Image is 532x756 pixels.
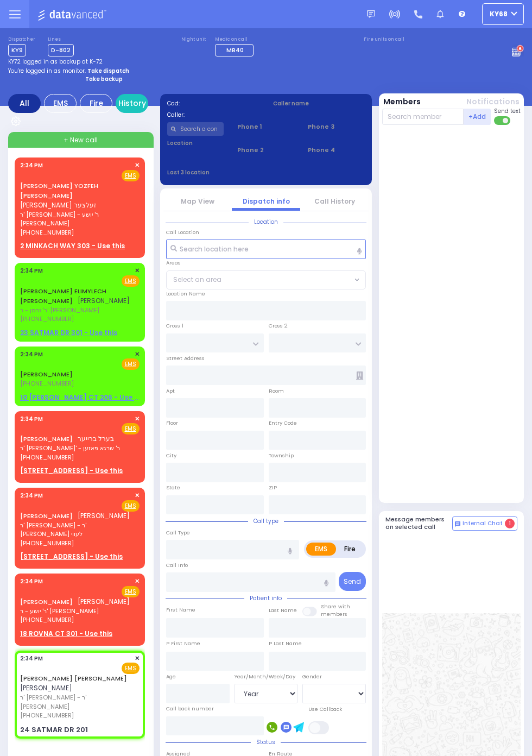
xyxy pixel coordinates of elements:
label: Age [166,673,176,681]
img: comment-alt.png [455,521,460,527]
input: Search a contact [167,122,224,136]
span: Location [249,218,283,226]
label: Cross 1 [166,322,183,330]
a: Call History [314,197,355,206]
label: Dispatcher [8,36,35,43]
label: Entry Code [269,419,297,427]
button: Members [383,96,421,108]
span: [PHONE_NUMBER] [20,314,74,323]
span: בערל ברייער [78,434,114,443]
label: Areas [166,259,181,267]
span: ✕ [135,266,140,275]
label: City [166,452,176,459]
a: [PERSON_NAME] YOZFEH [PERSON_NAME] [20,181,98,200]
label: Location Name [166,290,205,298]
span: Select an area [173,275,221,285]
span: 2:34 PM [20,654,43,663]
label: Room [269,387,284,395]
span: 1 [505,519,515,528]
span: [PHONE_NUMBER] [20,711,74,720]
strong: Take backup [85,75,123,83]
div: Fire [80,94,112,113]
span: Send text [494,107,521,115]
label: Floor [166,419,178,427]
u: 2 MINKACH WAY 303 - Use this [20,241,125,250]
u: 10 [PERSON_NAME] CT 206 - Use this [20,393,147,402]
label: Cross 2 [269,322,288,330]
span: ✕ [135,491,140,500]
label: Lines [48,36,74,43]
span: [PERSON_NAME] [78,296,130,305]
a: [PERSON_NAME] [PERSON_NAME] [20,674,127,683]
label: Cad: [167,99,259,108]
span: ר' [PERSON_NAME] - ר' [PERSON_NAME] לעווי [20,521,136,539]
label: State [166,484,180,492]
span: Patient info [244,594,287,602]
label: Caller name [273,99,365,108]
span: Status [251,738,281,746]
span: 2:34 PM [20,267,43,275]
button: +Add [464,109,491,125]
span: [PHONE_NUMBER] [20,453,74,462]
label: Call back number [166,705,214,713]
span: ✕ [135,161,140,170]
label: Apt [166,387,175,395]
u: 23 SATMAR DR 301 - Use this [20,328,117,337]
u: EMS [125,172,136,180]
button: ky68 [482,3,524,25]
h5: Message members on selected call [385,516,453,530]
span: ר' [PERSON_NAME] - ר' [PERSON_NAME] [20,693,136,711]
span: ✕ [135,654,140,663]
small: Share with [321,603,350,610]
label: Township [269,452,294,459]
label: Turn off text [494,115,511,126]
input: Search member [382,109,464,125]
span: Phone 3 [308,122,365,131]
label: EMS [306,543,336,556]
label: Caller: [167,111,259,119]
span: ✕ [135,414,140,424]
div: Year/Month/Week/Day [235,673,298,681]
a: [PERSON_NAME] [20,512,73,520]
label: Call Type [166,529,190,537]
span: D-802 [48,44,74,56]
span: 2:34 PM [20,415,43,423]
a: Dispatch info [243,197,290,206]
label: Last 3 location [167,168,267,177]
span: Phone 2 [237,146,294,155]
label: Medic on call [215,36,257,43]
span: 2:34 PM [20,492,43,500]
span: ✕ [135,350,140,359]
label: Gender [302,673,322,681]
span: MB40 [226,46,244,54]
span: KY9 [8,44,26,56]
div: EMS [44,94,77,113]
span: 2:34 PM [20,350,43,358]
span: Internal Chat [463,520,503,527]
span: [PHONE_NUMBER] [20,228,74,237]
u: EMS [125,425,136,433]
span: [PERSON_NAME] זעלצער [20,200,96,210]
strong: Take dispatch [87,67,129,75]
label: Fire [335,543,364,556]
label: Street Address [166,355,205,362]
label: Fire units on call [364,36,404,43]
div: 24 SATMAR DR 201 [20,724,88,735]
button: Internal Chat 1 [452,516,517,531]
span: [PHONE_NUMBER] [20,615,74,624]
span: Other building occupants [356,371,363,380]
span: Phone 1 [237,122,294,131]
span: ר' [PERSON_NAME] - ר' יושע [PERSON_NAME] [20,210,136,228]
button: Notifications [466,96,520,108]
span: You're logged in as monitor. [8,67,86,75]
img: Logo [37,8,110,21]
span: + New call [64,135,98,145]
span: ✕ [135,577,140,586]
u: 18 ROVNA CT 301 - Use this [20,629,112,638]
a: Map View [181,197,214,206]
div: All [8,94,41,113]
u: EMS [125,664,136,672]
a: [PERSON_NAME] ELIMYLECH [PERSON_NAME] [20,287,106,305]
label: Night unit [181,36,206,43]
span: 2:34 PM [20,577,43,585]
